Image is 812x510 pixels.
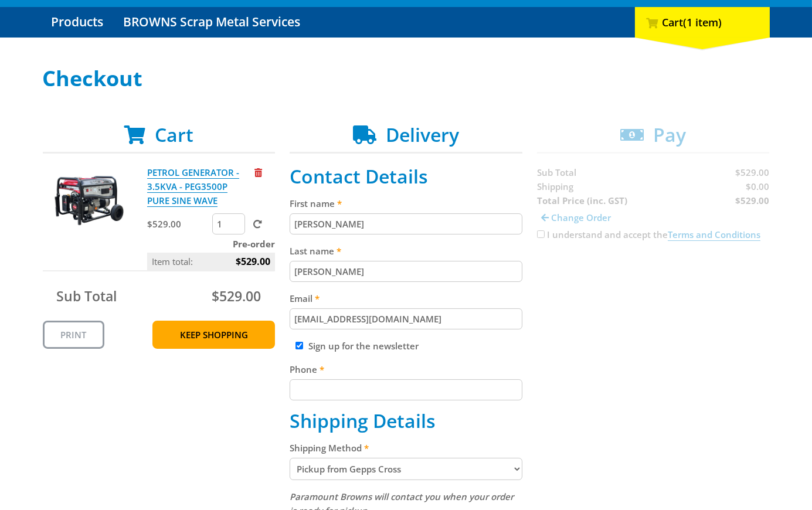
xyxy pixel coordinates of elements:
[152,321,275,349] a: Keep Shopping
[57,287,117,305] span: Sub Total
[254,166,262,178] a: Remove from cart
[290,308,522,329] input: Please enter your email address.
[290,261,522,282] input: Please enter your last name.
[290,196,522,210] label: First name
[155,122,193,147] span: Cart
[290,244,522,258] label: Last name
[290,165,522,188] h2: Contact Details
[635,7,770,38] div: Cart
[386,122,459,147] span: Delivery
[308,340,419,352] label: Sign up for the newsletter
[290,362,522,376] label: Phone
[115,7,310,38] a: Go to the BROWNS Scrap Metal Services page
[54,165,124,236] img: PETROL GENERATOR - 3.5KVA - PEG3500P PURE SINE WAVE
[43,321,104,349] a: Print
[290,291,522,305] label: Email
[43,67,770,90] h1: Checkout
[147,237,275,251] p: Pre-order
[236,253,270,270] span: $529.00
[684,15,722,29] span: (1 item)
[43,7,113,38] a: Go to the Products page
[147,166,239,207] a: PETROL GENERATOR - 3.5KVA - PEG3500P PURE SINE WAVE
[290,410,522,432] h2: Shipping Details
[212,287,261,305] span: $529.00
[290,458,522,480] select: Please select a shipping method.
[290,441,522,455] label: Shipping Method
[290,213,522,234] input: Please enter your first name.
[147,217,210,231] p: $529.00
[147,253,275,270] p: Item total:
[290,379,522,400] input: Please enter your telephone number.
